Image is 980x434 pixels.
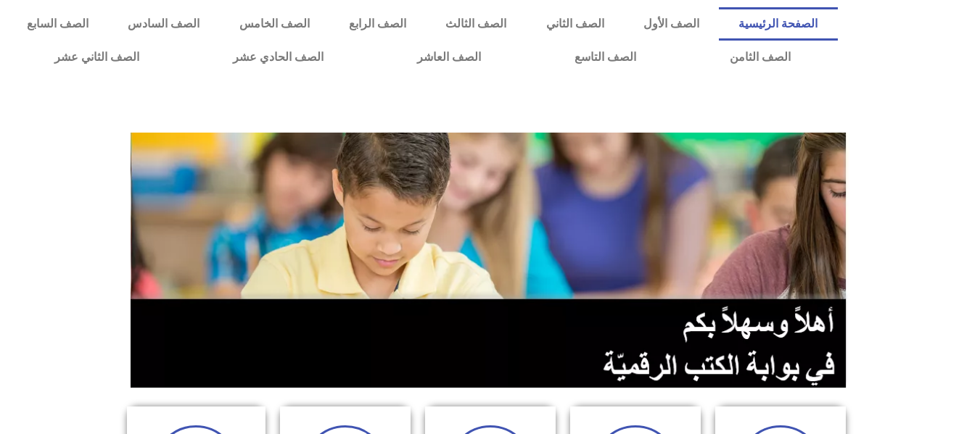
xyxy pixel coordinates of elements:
a: الصف الرابع [329,7,426,41]
a: الصف الخامس [220,7,329,41]
a: الصف الحادي عشر [186,41,370,74]
a: الصفحة الرئيسية [719,7,837,41]
a: الصف الأول [624,7,719,41]
a: الصف السادس [108,7,219,41]
a: الصف الثاني عشر [7,41,186,74]
a: الصف السابع [7,7,108,41]
a: الصف الثالث [426,7,526,41]
a: الصف العاشر [370,41,527,74]
a: الصف التاسع [527,41,683,74]
a: الصف الثاني [527,7,624,41]
a: الصف الثامن [683,41,837,74]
